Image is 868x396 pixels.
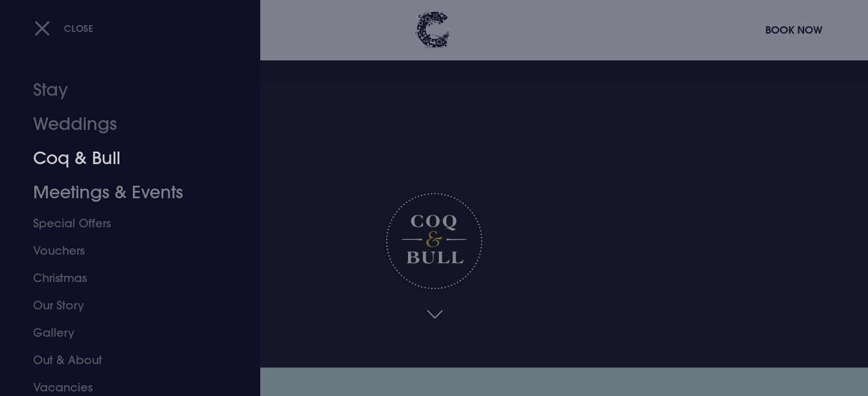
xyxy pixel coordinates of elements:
[64,22,94,34] span: Close
[33,73,213,107] a: Stay
[33,107,213,141] a: Weddings
[33,319,213,346] a: Gallery
[33,292,213,319] a: Our Story
[34,17,94,40] button: Close
[33,210,213,237] a: Special Offers
[33,346,213,374] a: Out & About
[33,237,213,264] a: Vouchers
[33,264,213,292] a: Christmas
[33,175,213,210] a: Meetings & Events
[33,141,213,175] a: Coq & Bull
